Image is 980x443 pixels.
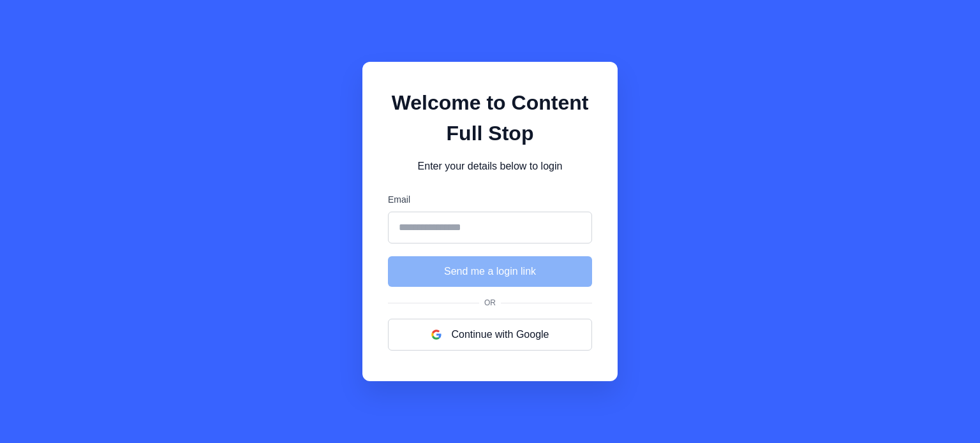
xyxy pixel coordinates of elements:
h1: Welcome to Content Full Stop [388,87,592,149]
img: google logo [431,330,442,340]
label: Email [388,193,592,207]
span: Or [479,297,501,309]
button: Continue with Google [388,319,592,351]
button: Send me a login link [388,256,592,287]
p: Enter your details below to login [388,159,592,174]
